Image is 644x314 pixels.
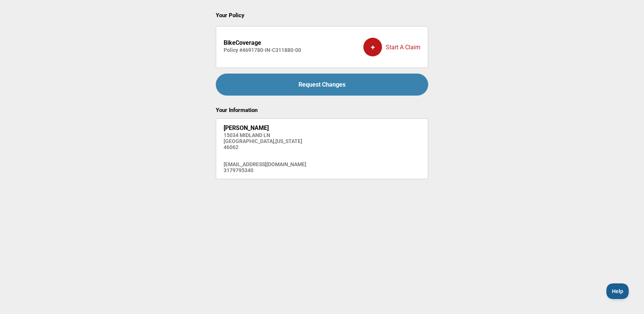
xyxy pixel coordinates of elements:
[363,32,420,62] div: Start A Claim
[224,124,269,131] strong: [PERSON_NAME]
[224,138,306,144] h4: [GEOGRAPHIC_DATA] , [US_STATE]
[224,161,306,167] h4: [EMAIL_ADDRESS][DOMAIN_NAME]
[224,167,306,173] h4: 3179795340
[216,74,428,96] a: Request Changes
[216,107,428,114] h2: Your Information
[363,38,382,56] div: +
[224,132,306,138] h4: 15034 MIDLAND LN
[224,39,261,46] strong: BikeCoverage
[224,144,306,150] h4: 46062
[363,32,420,62] a: +Start A Claim
[224,47,301,53] h4: Policy # 4691780-IN-C311880-00
[216,12,428,19] h2: Your Policy
[606,283,629,299] iframe: Toggle Customer Support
